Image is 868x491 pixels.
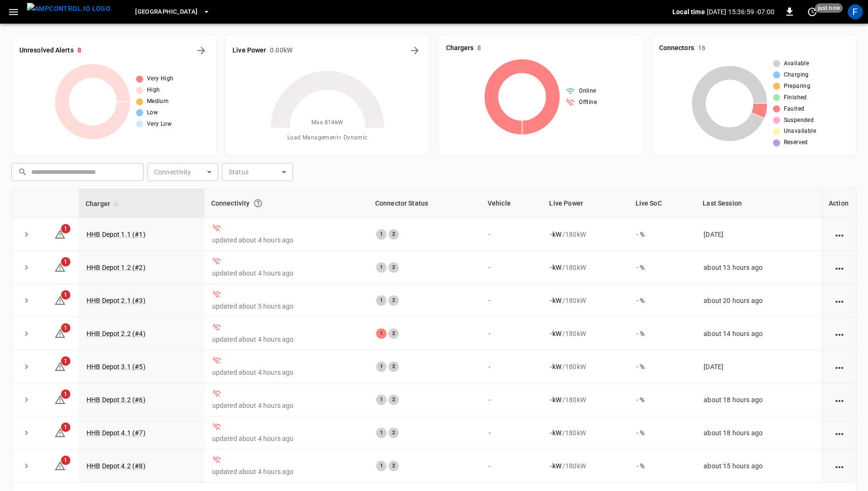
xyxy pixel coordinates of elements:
span: just now [815,3,843,13]
h6: 8 [77,45,81,56]
a: 1 [54,296,66,304]
a: HHB Depot 4.2 (#8) [86,462,146,470]
button: Connection between the charger and our software. [249,195,266,212]
button: expand row [19,459,34,473]
span: Very High [147,74,174,84]
p: - kW [550,263,561,272]
div: action cell options [834,263,845,272]
div: 2 [388,362,399,372]
img: ampcontrol.io logo [27,3,111,15]
span: 1 [61,257,70,267]
span: Faulted [784,104,805,114]
h6: Live Power [232,45,266,56]
td: - % [629,383,696,416]
h6: Chargers [446,43,474,53]
p: - kW [550,428,561,438]
td: about 18 hours ago [696,416,822,449]
a: HHB Depot 3.1 (#5) [86,363,146,370]
p: updated about 5 hours ago [212,301,361,311]
p: updated about 4 hours ago [212,401,361,410]
span: Load Management = Dynamic [287,133,368,143]
td: - % [629,251,696,284]
span: Finished [784,93,807,103]
p: - kW [550,230,561,239]
button: set refresh interval [805,4,820,19]
span: Suspended [784,116,814,125]
a: HHB Depot 2.1 (#3) [86,297,146,304]
div: 1 [376,295,387,306]
p: updated about 4 hours ago [212,434,361,443]
div: action cell options [834,362,845,371]
a: 1 [54,362,66,370]
div: 1 [376,229,387,240]
span: Reserved [784,138,808,147]
a: HHB Depot 1.2 (#2) [86,264,146,271]
a: 1 [54,396,66,403]
td: about 15 hours ago [696,449,822,482]
th: Live SoC [629,189,696,218]
p: - kW [550,461,561,471]
div: / 180 kW [550,296,621,305]
p: updated about 4 hours ago [212,268,361,278]
span: Online [579,86,596,96]
p: - kW [550,296,561,305]
div: 2 [388,428,399,438]
th: Live Power [542,189,628,218]
span: Charger [86,198,122,209]
span: Charging [784,70,809,80]
td: - % [629,449,696,482]
div: 2 [388,395,399,405]
button: All Alerts [194,43,209,58]
div: / 180 kW [550,428,621,438]
p: updated about 4 hours ago [212,235,361,245]
div: 2 [388,328,399,339]
p: Local time [672,7,705,17]
div: action cell options [834,461,845,471]
div: profile-icon [848,4,863,19]
th: Vehicle [481,189,543,218]
span: 1 [61,323,70,333]
td: - % [629,218,696,251]
a: 1 [54,230,66,237]
a: 1 [54,263,66,270]
h6: 16 [698,43,705,53]
p: [DATE] 15:36:59 -07:00 [707,7,774,17]
td: [DATE] [696,218,822,251]
span: Very Low [147,120,172,129]
span: 1 [61,224,70,233]
td: - [481,218,543,251]
div: Connectivity [211,195,362,212]
div: / 180 kW [550,461,621,471]
span: High [147,86,160,95]
a: HHB Depot 1.1 (#1) [86,231,146,238]
td: about 20 hours ago [696,284,822,317]
td: - [481,284,543,317]
div: 2 [388,229,399,240]
button: [GEOGRAPHIC_DATA] [131,3,214,21]
th: Action [822,189,856,218]
button: Energy Overview [407,43,422,58]
p: - kW [550,362,561,371]
div: action cell options [834,329,845,338]
span: 1 [61,356,70,366]
button: expand row [19,393,34,407]
span: Available [784,59,809,69]
h6: Unresolved Alerts [19,45,74,56]
a: HHB Depot 2.2 (#4) [86,330,146,337]
span: Offline [579,98,597,107]
td: - % [629,350,696,383]
div: 1 [376,362,387,372]
div: / 180 kW [550,263,621,272]
td: - % [629,317,696,350]
div: action cell options [834,230,845,239]
td: - [481,449,543,482]
span: 1 [61,290,70,300]
div: / 180 kW [550,230,621,239]
button: expand row [19,227,34,241]
span: Low [147,108,158,118]
span: 1 [61,456,70,465]
td: about 18 hours ago [696,383,822,416]
span: 1 [61,422,70,432]
span: Unavailable [784,127,816,136]
a: HHB Depot 4.1 (#7) [86,429,146,437]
